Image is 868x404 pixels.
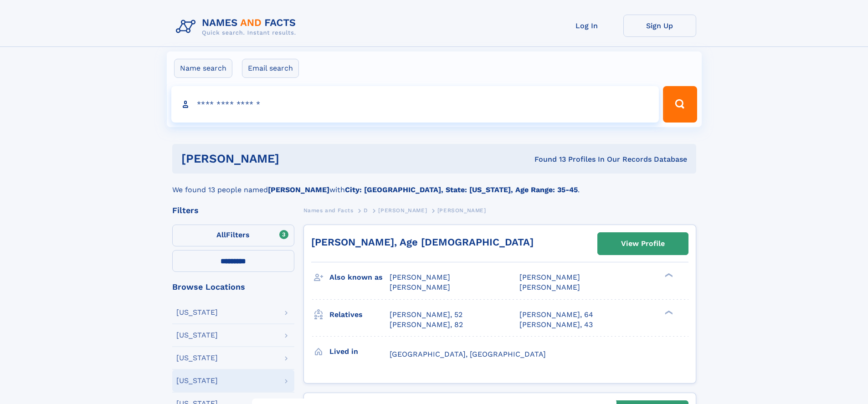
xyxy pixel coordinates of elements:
[437,207,486,214] span: [PERSON_NAME]
[311,236,534,248] a: [PERSON_NAME], Age [DEMOGRAPHIC_DATA]
[216,230,226,239] span: All
[407,154,687,164] div: Found 13 Profiles In Our Records Database
[390,310,462,320] a: [PERSON_NAME], 52
[663,272,673,278] div: ❯
[621,233,665,254] div: View Profile
[378,205,427,216] a: [PERSON_NAME]
[172,206,294,215] div: Filters
[390,320,463,330] a: [PERSON_NAME], 82
[519,283,580,291] span: [PERSON_NAME]
[378,207,427,214] span: [PERSON_NAME]
[172,283,294,291] div: Browse Locations
[519,320,593,330] a: [PERSON_NAME], 43
[303,205,354,216] a: Names and Facts
[176,332,218,339] div: [US_STATE]
[172,15,303,39] img: Logo Names and Facts
[519,310,593,320] a: [PERSON_NAME], 64
[390,273,450,281] span: [PERSON_NAME]
[390,283,450,291] span: [PERSON_NAME]
[663,86,697,123] button: Search Button
[623,15,696,37] a: Sign Up
[242,59,299,78] label: Email search
[364,207,368,214] span: D
[329,270,390,285] h3: Also known as
[181,153,407,164] h1: [PERSON_NAME]
[176,377,218,384] div: [US_STATE]
[663,309,673,315] div: ❯
[364,205,368,216] a: D
[176,309,218,316] div: [US_STATE]
[329,307,390,322] h3: Relatives
[268,185,329,194] b: [PERSON_NAME]
[550,15,623,37] a: Log In
[176,354,218,362] div: [US_STATE]
[390,350,546,358] span: [GEOGRAPHIC_DATA], [GEOGRAPHIC_DATA]
[329,344,390,359] h3: Lived in
[345,185,578,194] b: City: [GEOGRAPHIC_DATA], State: [US_STATE], Age Range: 35-45
[171,86,659,123] input: search input
[174,59,232,78] label: Name search
[172,174,696,195] div: We found 13 people named with .
[598,233,688,255] a: View Profile
[519,273,580,281] span: [PERSON_NAME]
[172,225,294,246] label: Filters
